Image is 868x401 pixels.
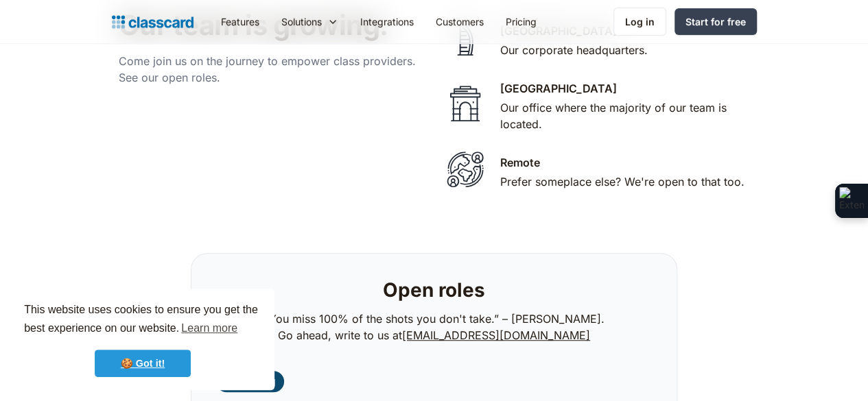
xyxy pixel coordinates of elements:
[179,318,239,339] a: learn more about cookies
[270,6,349,37] div: Solutions
[11,289,274,390] div: cookieconsent
[425,6,495,37] a: Customers
[112,12,193,32] a: home
[500,80,617,97] div: [GEOGRAPHIC_DATA]
[500,173,744,190] div: Prefer someplace else? We're open to that too.
[500,42,648,58] div: Our corporate headquarters.
[264,311,605,343] p: “You miss 100% of the shots you don't take.” – [PERSON_NAME]. Go ahead, write to us at
[349,6,425,37] a: Integrations
[24,302,261,339] span: This website uses cookies to ensure you get the best experience on our website.
[500,154,540,171] div: Remote
[500,99,750,132] div: Our office where the majority of our team is located.
[281,14,322,29] div: Solutions
[675,8,757,35] a: Start for free
[210,6,270,37] a: Features
[402,328,590,342] a: [EMAIL_ADDRESS][DOMAIN_NAME]
[495,6,548,37] a: Pricing
[383,278,485,302] h2: Open roles
[95,350,191,377] a: dismiss cookie message
[685,14,746,29] div: Start for free
[839,187,864,215] img: Extension Icon
[119,53,427,86] p: Come join us on the journey to empower class providers. See our open roles.
[625,14,655,29] div: Log in
[613,8,666,36] a: Log in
